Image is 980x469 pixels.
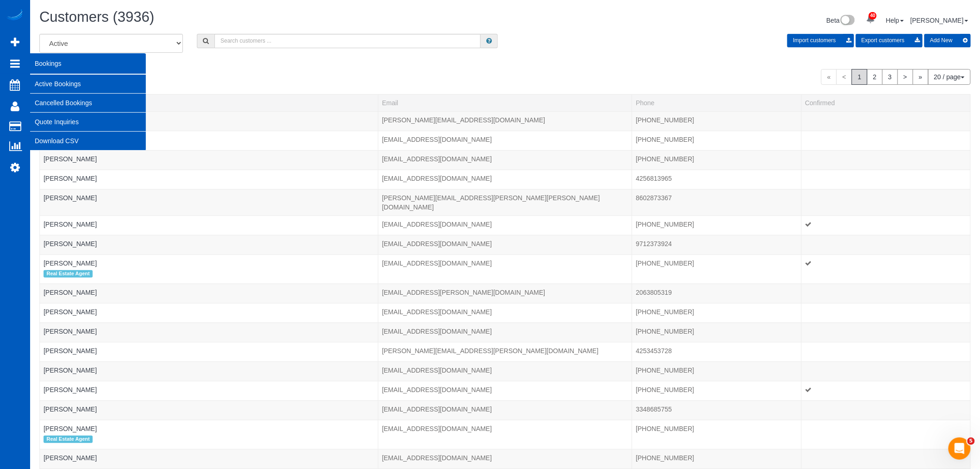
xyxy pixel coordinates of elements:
td: Confirmed [801,420,970,449]
td: Email [378,284,632,303]
a: [PERSON_NAME] [44,240,97,247]
a: [PERSON_NAME] [44,221,97,228]
td: Name [40,450,378,469]
th: Name [40,94,378,111]
a: [PERSON_NAME] [44,155,97,163]
td: Phone [632,450,801,469]
td: Phone [632,150,801,170]
a: > [898,69,913,85]
th: Email [378,94,632,111]
div: Tags [44,375,374,377]
a: Help [886,17,904,24]
td: Phone [632,111,801,131]
td: Phone [632,235,801,254]
th: Phone [632,94,801,111]
td: Name [40,170,378,189]
div: Tags [44,414,374,416]
div: Tags [44,248,374,251]
td: Name [40,361,378,381]
td: Phone [632,215,801,235]
td: Confirmed [801,131,970,150]
td: Name [40,400,378,420]
span: Bookings [30,53,146,74]
div: Tags [44,183,374,185]
button: Export customers [856,34,923,47]
iframe: Intercom live chat [949,437,971,460]
span: Real Estate Agent [44,270,93,278]
td: Name [40,150,378,170]
a: [PERSON_NAME] [44,289,97,296]
div: Tags [44,355,374,358]
a: [PERSON_NAME] [44,194,97,202]
td: Confirmed [801,284,970,303]
span: < [836,69,852,85]
td: Name [40,235,378,254]
td: Email [378,342,632,361]
a: [PERSON_NAME] [44,308,97,316]
a: » [913,69,929,85]
td: Email [378,303,632,323]
td: Phone [632,303,801,323]
a: [PERSON_NAME] [44,175,97,182]
a: [PERSON_NAME] [44,260,97,267]
div: Tags [44,394,374,397]
button: Import customers [787,34,854,47]
td: Name [40,342,378,361]
td: Confirmed [801,450,970,469]
a: [PERSON_NAME] [44,347,97,355]
a: Quote Inquiries [30,113,146,131]
td: Phone [632,323,801,342]
td: Name [40,303,378,323]
a: [PERSON_NAME] [44,425,97,432]
a: Cancelled Bookings [30,94,146,112]
nav: Pagination navigation [821,69,971,85]
td: Name [40,111,378,131]
td: Phone [632,342,801,361]
td: Confirmed [801,235,970,254]
td: Phone [632,254,801,284]
td: Confirmed [801,342,970,361]
td: Confirmed [801,400,970,420]
td: Phone [632,420,801,449]
td: Email [378,150,632,170]
td: Phone [632,131,801,150]
button: 20 / page [928,69,971,85]
a: Beta [827,17,855,24]
span: 40 [869,12,877,19]
div: Tags [44,203,374,205]
td: Email [378,381,632,400]
td: Confirmed [801,170,970,189]
td: Confirmed [801,323,970,342]
a: [PERSON_NAME] [44,386,97,393]
div: Tags [44,336,374,338]
td: Name [40,131,378,150]
td: Name [40,381,378,400]
a: [PERSON_NAME] [44,328,97,335]
a: [PERSON_NAME] [44,454,97,462]
td: Phone [632,189,801,215]
td: Phone [632,400,801,420]
td: Confirmed [801,215,970,235]
a: 3 [882,69,898,85]
td: Email [378,323,632,342]
div: Tags [44,144,374,146]
td: Email [378,131,632,150]
img: Automaid Logo [6,9,24,22]
td: Email [378,215,632,235]
a: 40 [861,9,879,30]
td: Phone [632,381,801,400]
td: Confirmed [801,361,970,381]
td: Confirmed [801,303,970,323]
td: Phone [632,361,801,381]
span: Real Estate Agent [44,436,93,443]
td: Email [378,111,632,131]
td: Confirmed [801,189,970,215]
a: Download CSV [30,132,146,150]
td: Email [378,189,632,215]
td: Email [378,170,632,189]
div: Tags [44,297,374,299]
input: Search customers ... [214,34,481,48]
td: Name [40,284,378,303]
td: Email [378,420,632,449]
ul: Bookings [30,74,146,151]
